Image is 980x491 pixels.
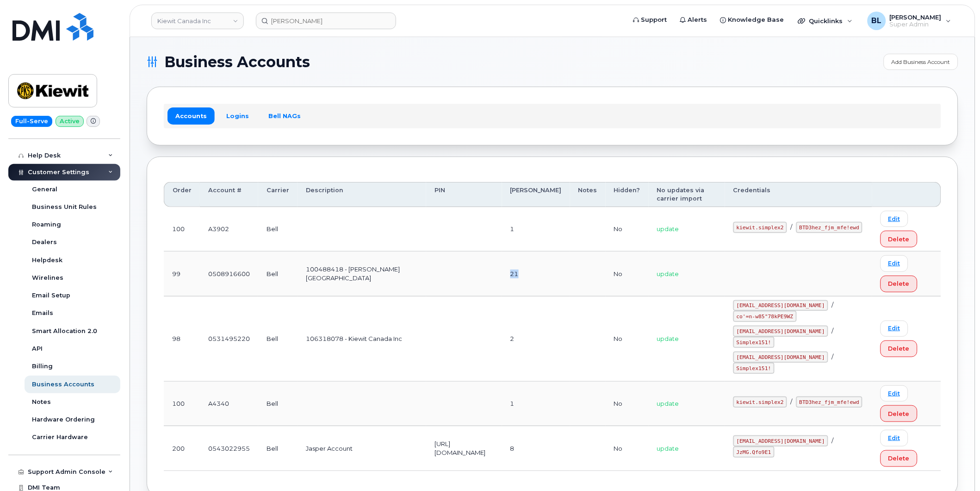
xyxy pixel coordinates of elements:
button: Delete [881,340,918,357]
a: Edit [881,211,908,227]
code: [EMAIL_ADDRESS][DOMAIN_NAME] [733,435,828,447]
span: update [657,225,679,233]
th: Hidden? [606,182,649,208]
td: Jasper Account [298,426,426,471]
code: [EMAIL_ADDRESS][DOMAIN_NAME] [733,352,828,363]
td: 21 [502,252,570,296]
td: No [606,252,649,296]
span: Delete [888,344,910,353]
button: Delete [881,450,918,467]
td: A3902 [200,207,258,252]
td: 100488418 - [PERSON_NAME] [GEOGRAPHIC_DATA] [298,252,426,296]
a: Edit [881,430,908,446]
td: No [606,296,649,382]
code: kiewit.simplex2 [733,222,787,233]
th: Order [164,182,200,208]
td: 1 [502,382,570,426]
span: / [832,327,834,334]
th: Account # [200,182,258,208]
td: No [606,382,649,426]
span: update [657,400,679,407]
a: Edit [881,321,908,337]
th: Carrier [258,182,298,208]
th: No updates via carrier import [649,182,726,208]
td: Bell [258,426,298,471]
button: Delete [881,276,918,292]
span: / [832,437,834,444]
th: Notes [570,182,606,208]
button: Delete [881,231,918,247]
a: Logins [218,107,257,124]
td: 98 [164,296,200,382]
span: Delete [888,454,910,463]
code: BTD3hez_fjm_mfe!ewd [796,397,862,408]
td: 99 [164,252,200,296]
iframe: Messenger Launcher [940,451,973,484]
code: kiewit.simplex2 [733,397,787,408]
td: No [606,207,649,252]
span: Delete [888,279,910,288]
span: update [657,445,679,452]
th: Description [298,182,426,208]
td: Bell [258,252,298,296]
td: 0508916600 [200,252,258,296]
th: Credentials [725,182,872,208]
code: BTD3hez_fjm_mfe!ewd [796,222,862,233]
code: Simplex151! [733,363,775,374]
td: No [606,426,649,471]
th: PIN [426,182,502,208]
code: Simplex151! [733,337,775,348]
span: Business Accounts [164,55,310,69]
td: 2 [502,296,570,382]
td: 0531495220 [200,296,258,382]
td: 8 [502,426,570,471]
a: Edit [881,255,908,271]
span: / [832,301,834,308]
th: [PERSON_NAME] [502,182,570,208]
span: Delete [888,235,910,244]
a: Bell NAGs [261,107,309,124]
td: 100 [164,382,200,426]
code: co'=n-w85"78kPE9WZ [733,311,796,322]
span: update [657,335,679,342]
td: Bell [258,207,298,252]
td: 100 [164,207,200,252]
span: / [791,398,793,405]
a: Edit [881,385,908,402]
td: A4340 [200,382,258,426]
code: JzMG.Qfo9E1 [733,447,775,458]
a: Accounts [167,107,215,124]
code: [EMAIL_ADDRESS][DOMAIN_NAME] [733,326,828,337]
td: [URL][DOMAIN_NAME] [426,426,502,471]
span: update [657,270,679,277]
span: / [791,223,793,231]
span: / [832,353,834,360]
td: 106318078 - Kiewit Canada Inc [298,296,426,382]
span: Delete [888,409,910,418]
td: 200 [164,426,200,471]
td: Bell [258,296,298,382]
a: Add Business Account [884,54,958,70]
button: Delete [881,405,918,422]
code: [EMAIL_ADDRESS][DOMAIN_NAME] [733,300,828,311]
td: Bell [258,382,298,426]
td: 1 [502,207,570,252]
td: 0543022955 [200,426,258,471]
